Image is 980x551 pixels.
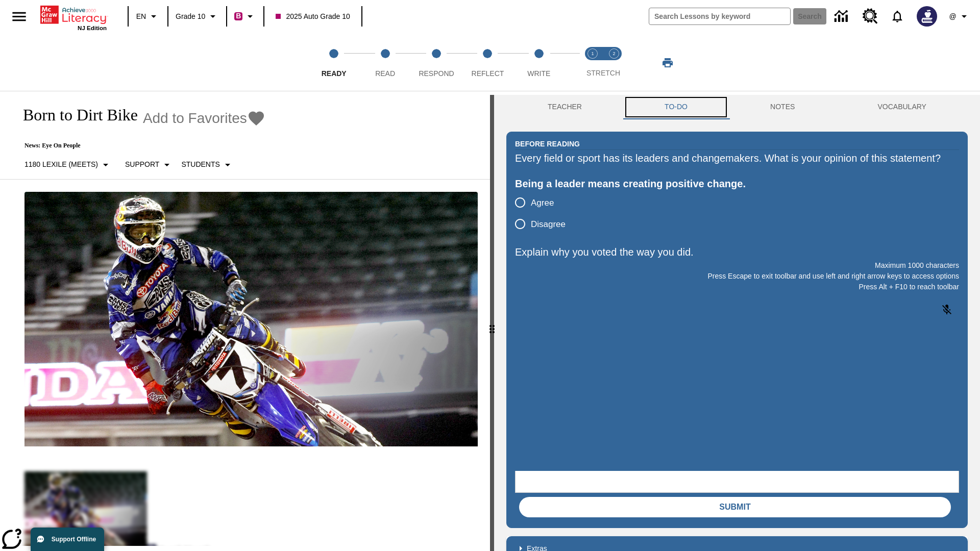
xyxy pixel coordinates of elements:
span: STRETCH [586,69,620,77]
p: News: Eye On People [12,142,265,149]
div: poll [515,192,574,235]
span: Agree [531,196,554,210]
span: 2025 Auto Grade 10 [276,11,350,22]
div: Press Enter or Spacebar and then press right and left arrow keys to move the slider [490,95,494,551]
body: Explain why you voted the way you did. Maximum 1000 characters Press Alt + F10 to reach toolbar P... [4,8,149,17]
button: TO-DO [623,95,729,119]
button: Open side menu [4,2,34,32]
button: Write step 5 of 5 [509,35,569,91]
button: Respond step 3 of 5 [407,35,466,91]
p: Explain why you voted the way you did. [515,244,959,260]
img: Avatar [917,6,937,27]
button: Reflect step 4 of 5 [458,35,517,91]
span: @ [949,11,956,22]
span: Ready [322,69,347,78]
div: Instructional Panel Tabs [506,95,968,119]
span: Add to Favorites [143,110,247,127]
span: Grade 10 [176,11,205,22]
button: Teacher [506,95,623,119]
button: Profile/Settings [943,7,976,26]
div: Home [40,4,107,31]
span: NJ Edition [78,25,107,31]
p: Students [181,159,219,170]
span: Disagree [531,218,566,231]
button: Boost Class color is violet red. Change class color [230,7,260,26]
button: Grade: Grade 10, Select a grade [171,7,223,26]
button: NOTES [729,95,836,119]
p: Press Escape to exit toolbar and use left and right arrow keys to access options [515,271,959,282]
span: Write [527,69,550,78]
button: Select Lexile, 1180 Lexile (Meets) [20,156,116,174]
input: search field [649,8,790,24]
a: Data Center [828,3,856,31]
button: Scaffolds, Support [121,156,177,174]
span: Reflect [472,69,504,78]
a: Notifications [884,3,911,30]
h1: Born to Dirt Bike [12,106,138,124]
p: Press Alt + F10 to reach toolbar [515,282,959,292]
span: Support Offline [52,536,96,543]
text: 2 [612,51,615,56]
button: Select a new avatar [911,3,943,30]
span: EN [136,11,146,22]
button: Add to Favorites - Born to Dirt Bike [143,109,265,127]
button: Ready step 1 of 5 [304,35,363,91]
div: activity [494,95,980,551]
span: Respond [419,69,454,78]
button: Support Offline [31,528,104,551]
text: 1 [591,51,594,56]
button: Stretch Read step 1 of 2 [578,35,607,91]
a: Resource Center, Will open in new tab [856,3,884,30]
button: Stretch Respond step 2 of 2 [599,35,629,91]
button: Submit [519,497,951,517]
button: Print [651,54,684,72]
img: Motocross racer James Stewart flies through the air on his dirt bike. [24,192,478,447]
h2: Before Reading [515,138,580,149]
p: 1180 Lexile (Meets) [24,159,98,170]
p: Maximum 1000 characters [515,260,959,271]
span: Read [375,69,395,78]
p: Support [125,159,159,170]
button: Read step 2 of 5 [355,35,414,91]
button: VOCABULARY [836,95,968,119]
button: Language: EN, Select a language [132,7,164,26]
button: Select Student [177,156,237,174]
div: Being a leader means creating positive change. [515,176,959,192]
span: B [236,10,241,22]
div: Every field or sport has its leaders and changemakers. What is your opinion of this statement? [515,150,959,166]
button: Click to activate and allow voice recognition [935,297,959,322]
